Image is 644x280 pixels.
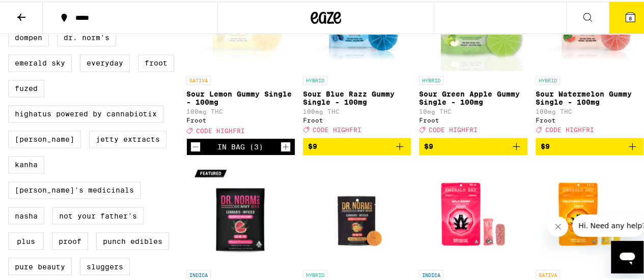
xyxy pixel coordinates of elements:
label: Jetty Extracts [89,129,166,146]
button: Add to bag [419,136,527,153]
span: CODE HIGHFRI [545,125,594,131]
button: Add to bag [536,136,644,153]
label: Not Your Father's [52,205,144,223]
label: Kanha [8,154,44,172]
p: Sour Watermelon Gummy Single - 100mg [536,88,644,105]
label: [PERSON_NAME]'s Medicinals [8,180,141,197]
span: CODE HIGHFRI [313,125,361,131]
button: Increment [281,140,291,150]
p: 100mg THC [186,107,295,113]
img: Dr. Norm's - Watermelon Solventless Hash Gummy [189,162,291,263]
label: PLUS [8,231,44,248]
div: Froot [536,115,644,122]
span: CODE HIGHFRI [429,125,478,131]
span: 8 [629,14,632,20]
p: HYBRID [303,268,327,277]
label: Pure Beauty [8,256,72,273]
label: Proof [52,231,88,248]
img: Dr. Norm's - Mango Madness Solventless Hash Gummy [306,162,408,263]
span: Hi. Need any help? [6,7,73,15]
button: Decrement [190,140,201,150]
p: HYBRID [419,74,443,83]
label: [PERSON_NAME] [8,129,81,146]
div: Froot [419,115,527,122]
p: Sour Lemon Gummy Single - 100mg [186,88,295,105]
div: Froot [303,115,411,122]
img: Emerald Sky - Wild Berry Gummies [422,162,524,263]
iframe: Close message [548,215,568,235]
iframe: Button to launch messaging window [611,239,643,272]
label: Fuzed [8,78,44,96]
label: Sluggers [80,256,130,273]
label: Dompen [8,27,49,45]
p: SATIVA [186,74,211,83]
p: Sour Green Apple Gummy Single - 100mg [419,88,527,105]
label: Highatus Powered by Cannabiotix [8,104,163,121]
img: Emerald Sky - California Orange Gummies [539,162,640,263]
label: NASHA [8,205,44,223]
div: Froot [186,115,295,122]
span: CODE HIGHFRI [196,126,245,132]
p: 100mg THC [536,107,644,113]
button: Add to bag [303,136,411,153]
p: 100mg THC [303,107,411,113]
p: HYBRID [303,74,327,83]
p: SATIVA [536,268,560,277]
p: Sour Blue Razz Gummy Single - 100mg [303,88,411,105]
div: In Bag (3) [217,141,263,149]
label: Emerald Sky [8,53,72,70]
p: INDICA [186,268,211,277]
label: Dr. Norm's [57,27,116,45]
span: $9 [308,141,317,149]
p: HYBRID [536,74,560,83]
label: Punch Edibles [96,231,169,248]
p: INDICA [419,268,443,277]
iframe: Message from company [572,213,643,235]
span: $9 [424,141,433,149]
label: Froot [138,53,174,70]
p: 10mg THC [419,107,527,113]
label: Everyday [80,53,130,70]
span: $9 [541,141,550,149]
